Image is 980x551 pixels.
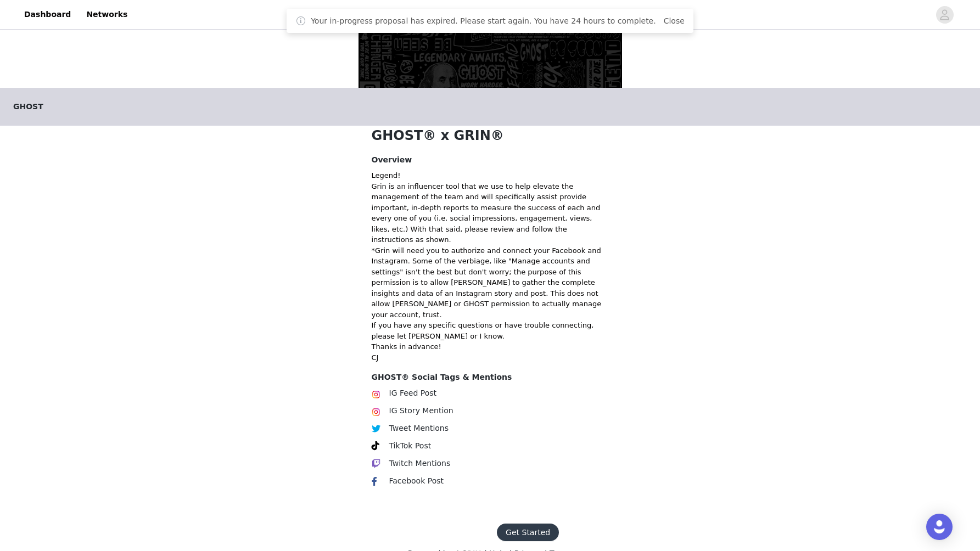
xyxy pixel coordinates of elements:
[389,389,437,397] span: IG Feed Post
[372,170,609,181] p: Legend!
[389,424,449,432] span: Tweet Mentions
[372,245,609,321] p: *Grin will need you to authorize and connect your Facebook and Instagram. Some of the verbiage, l...
[389,459,451,468] span: Twitch Mentions
[372,390,380,399] img: Instagram Icon
[372,320,609,341] p: If you have any specific questions or have trouble connecting, please let [PERSON_NAME] or I know.
[389,406,453,415] span: IG Story Mention
[311,15,656,27] span: Your in-progress proposal has expired. Please start again. You have 24 hours to complete.
[926,514,953,540] div: Open Intercom Messenger
[939,6,950,24] div: avatar
[497,524,559,541] button: Get Started
[372,126,609,145] h1: GHOST® x GRIN®
[80,2,134,27] a: Networks
[372,372,609,383] h4: GHOST® Social Tags & Mentions
[389,441,432,450] span: TikTok Post
[389,476,444,485] span: Facebook Post
[372,154,609,166] h4: Overview
[372,352,609,363] p: CJ
[372,341,609,352] p: Thanks in advance!
[372,181,609,245] p: Grin is an influencer tool that we use to help elevate the management of the team and will specif...
[18,2,77,27] a: Dashboard
[13,101,43,113] span: GHOST
[664,16,685,25] a: Close
[372,408,380,417] img: Instagram Icon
